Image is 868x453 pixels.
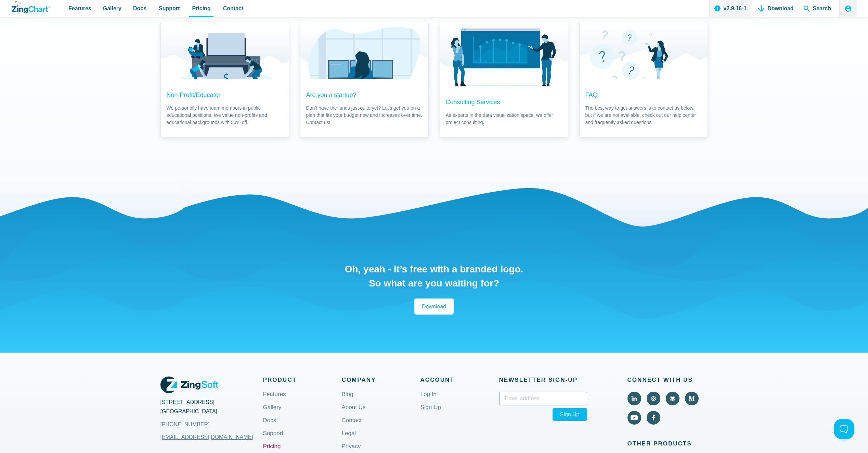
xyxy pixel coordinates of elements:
[167,91,221,98] a: Non-Profit/Educator
[306,91,357,98] a: Are you a startup?
[160,429,253,445] a: [EMAIL_ADDRESS][DOMAIN_NAME]
[627,439,708,449] span: Other Products
[167,105,283,126] span: We personally have team members in public educational positions. We value non-profits and educati...
[685,392,699,405] a: Visit ZingChart on Medium (external).
[223,4,244,13] span: Contact
[133,4,146,13] span: Docs
[103,4,121,13] span: Gallery
[666,392,679,405] a: Visit ZingChart on GitHub (external).
[420,405,441,421] a: Sign Up
[422,302,446,311] span: Download
[342,392,353,408] a: Blog
[192,4,210,13] span: Pricing
[627,411,641,425] a: Visit ZingChart on YouTube (external).
[446,112,562,126] span: As experts in the data visualization space, we offer project consulting.
[161,22,289,96] img: Pricing That Suits You
[160,397,263,432] address: [STREET_ADDRESS] [GEOGRAPHIC_DATA]
[263,418,276,434] a: Docs
[585,105,702,126] span: The best way to get answers is to contact us below, but if we are not available, check out our he...
[160,416,263,433] a: [PHONE_NUMBER]
[68,4,91,13] span: Features
[342,431,356,447] a: Legal
[414,298,454,315] a: Download
[585,91,598,98] a: FAQ
[553,408,587,421] span: Sign Up
[627,392,641,405] a: Visit ZingChart on LinkedIn (external).
[834,419,854,439] iframe: Toggle Customer Support
[446,99,500,106] a: Consulting Services
[342,418,362,434] a: Contact
[369,277,499,290] strong: So what are you waiting for?
[647,392,660,405] a: Visit ZingChart on CodePen (external).
[580,22,708,87] img: Support Available
[12,1,50,13] a: ZingChart Logo. Click to return to the homepage
[300,22,428,87] img: Custom Development
[306,105,423,126] span: Don’t have the funds just quite yet? Let's get you on a plan that fits your budget now and increa...
[263,431,284,447] a: Support
[345,263,523,276] h2: Oh, yeah - it’s free with a branded logo.
[420,392,437,408] a: Log In
[263,405,282,421] a: Gallery
[440,22,568,89] img: Consulting Services
[159,4,180,13] span: Support
[263,392,286,408] a: Features
[342,405,366,421] a: About Us
[647,411,660,425] a: Visit ZingChart on Facebook (external).
[499,392,587,405] input: Email address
